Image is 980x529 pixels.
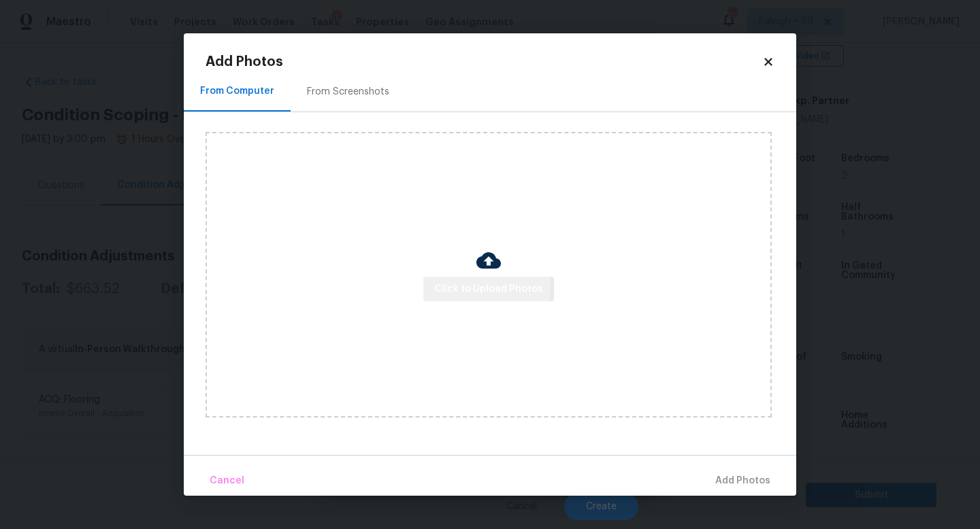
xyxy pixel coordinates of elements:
[204,466,250,496] button: Cancel
[307,85,389,99] div: From Screenshots
[206,55,762,69] h2: Add Photos
[476,248,501,273] img: Cloud Upload Icon
[200,84,274,98] div: From Computer
[210,473,244,490] span: Cancel
[423,277,554,302] button: Click to Upload Photos
[434,281,543,298] span: Click to Upload Photos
